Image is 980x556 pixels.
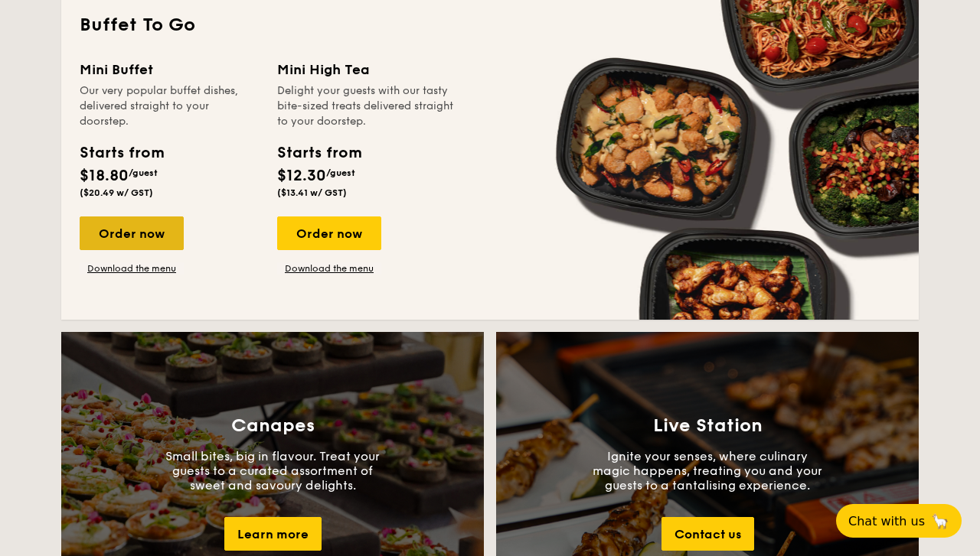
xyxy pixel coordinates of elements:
[80,187,153,198] span: ($20.49 w/ GST)
[80,13,900,37] h2: Buffet To Go
[836,504,962,538] button: Chat with us🦙
[661,517,754,551] div: Contact us
[80,262,184,275] a: Download the menu
[277,83,456,129] div: Delight your guests with our tasty bite-sized treats delivered straight to your doorstep.
[653,415,763,437] h3: Live Station
[231,415,315,437] h3: Canapes
[277,167,326,185] span: $12.30
[277,187,347,198] span: ($13.41 w/ GST)
[593,449,822,493] p: Ignite your senses, where culinary magic happens, treating you and your guests to a tantalising e...
[277,59,456,80] div: Mini High Tea
[80,59,259,80] div: Mini Buffet
[224,517,322,551] div: Learn more
[277,141,361,164] div: Starts from
[326,167,355,178] span: /guest
[277,262,381,275] a: Download the menu
[80,216,184,250] div: Order now
[848,514,925,528] span: Chat with us
[129,167,158,178] span: /guest
[158,449,387,493] p: Small bites, big in flavour. Treat your guests to a curated assortment of sweet and savoury delig...
[277,216,381,250] div: Order now
[80,167,129,185] span: $18.80
[80,141,163,164] div: Starts from
[80,83,259,129] div: Our very popular buffet dishes, delivered straight to your doorstep.
[931,512,949,530] span: 🦙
